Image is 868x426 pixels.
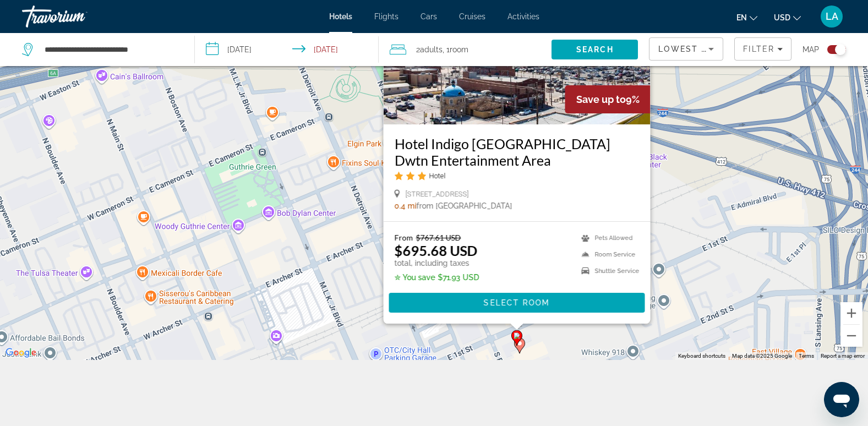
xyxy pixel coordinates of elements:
button: User Menu [817,5,846,28]
a: Report a map error [821,353,865,359]
button: Keyboard shortcuts [678,352,725,360]
a: Travorium [22,2,132,31]
button: Zoom in [840,302,862,324]
span: 2 [416,42,443,57]
del: $767.61 USD [416,233,461,242]
span: Map data ©2025 Google [732,353,792,359]
span: Lowest Price [658,45,729,53]
button: Change currency [774,9,801,25]
a: Hotels [329,12,352,21]
p: total, including taxes [394,259,479,267]
a: Open this area in Google Maps (opens a new window) [3,346,39,360]
iframe: Button to launch messaging window [824,382,859,417]
span: Map [803,42,819,57]
span: Filter [743,45,774,53]
button: Search [552,40,638,59]
button: Travelers: 2 adults, 0 children [379,33,552,66]
p: $71.93 USD [394,273,479,282]
div: 3 star Hotel [394,171,639,181]
button: Toggle map [819,45,846,54]
a: Activities [507,12,539,21]
li: Pets Allowed [576,233,639,244]
button: Change language [736,9,757,25]
span: from [GEOGRAPHIC_DATA] [416,201,512,210]
a: Select Room [389,298,645,306]
img: Google [3,346,39,360]
span: Select Room [483,298,549,307]
div: 9% [565,85,650,113]
input: Search hotel destination [43,41,178,58]
button: Select check in and out date [195,33,379,66]
a: Cruises [459,12,485,21]
a: Cars [421,12,437,21]
span: ✮ You save [394,273,435,282]
span: 0.4 mi [394,201,416,210]
a: Terms (opens in new tab) [799,353,814,359]
a: Flights [374,12,398,21]
a: Hotel Indigo [GEOGRAPHIC_DATA] Dwtn Entertainment Area [394,135,639,168]
span: LA [826,11,838,22]
mat-select: Sort by [658,42,714,56]
ins: $695.68 USD [394,242,477,259]
span: Hotel [429,172,445,180]
span: From [394,233,413,242]
span: [STREET_ADDRESS] [405,190,468,198]
span: Save up to [576,94,625,105]
span: en [736,13,747,22]
button: Select Room [389,293,645,313]
span: USD [774,13,790,22]
li: Room Service [576,249,639,260]
button: Filters [734,37,791,61]
span: Adults [420,45,443,54]
span: , 1 [443,42,468,57]
li: Shuttle Service [576,265,639,276]
span: Search [576,45,614,54]
span: Room [450,45,468,54]
button: Zoom out [840,325,862,347]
